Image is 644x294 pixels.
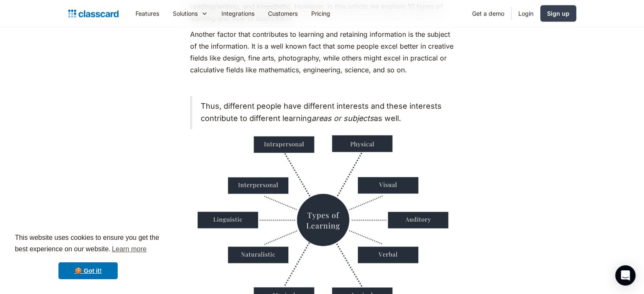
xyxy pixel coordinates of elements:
[58,262,118,279] a: dismiss cookie message
[540,5,576,22] a: Sign up
[261,4,304,23] a: Customers
[190,28,454,76] p: Another factor that contributes to learning and retaining information is the subject of the infor...
[68,8,119,19] a: home
[215,4,261,23] a: Integrations
[111,243,148,256] a: learn more about cookies
[190,96,454,129] blockquote: Thus, different people have different interests and these interests contribute to different learn...
[15,233,161,256] span: This website uses cookies to ensure you get the best experience on our website.
[7,225,169,287] div: cookieconsent
[312,114,374,123] em: areas or subjects
[173,9,198,18] div: Solutions
[190,80,454,92] p: ‍
[547,9,569,18] div: Sign up
[615,265,636,286] div: Open Intercom Messenger
[465,4,511,23] a: Get a demo
[511,4,540,23] a: Login
[129,4,166,23] a: Features
[166,4,215,23] div: Solutions
[304,4,337,23] a: Pricing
